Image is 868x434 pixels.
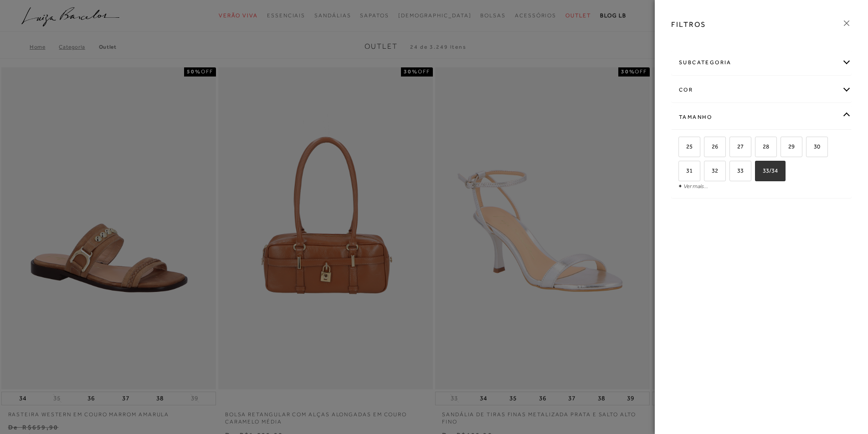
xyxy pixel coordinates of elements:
div: cor [672,78,851,102]
input: 28 [754,143,763,153]
span: 28 [756,143,769,150]
span: 32 [705,167,718,174]
input: 30 [805,143,814,153]
span: + [678,182,682,189]
span: 31 [679,167,693,174]
input: 33/34 [754,168,763,177]
input: 26 [703,143,712,153]
input: 31 [677,168,686,177]
span: 25 [679,143,693,150]
div: subcategoria [672,51,851,75]
h3: FILTROS [671,19,706,30]
div: Tamanho [672,105,851,129]
input: 27 [728,143,737,153]
span: 26 [705,143,718,150]
span: 29 [781,143,795,150]
input: 32 [703,168,712,177]
input: 33 [728,168,737,177]
span: 30 [807,143,820,150]
span: 33/34 [756,167,778,174]
input: 25 [677,143,686,153]
a: Ver mais... [683,183,708,189]
input: 29 [779,143,788,153]
span: 33 [730,167,744,174]
span: 27 [730,143,744,150]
